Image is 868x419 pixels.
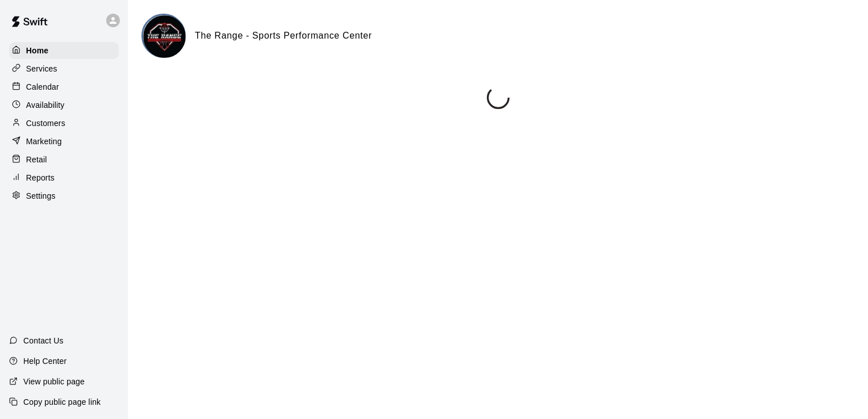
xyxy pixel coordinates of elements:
[9,97,119,114] a: Availability
[23,396,101,408] p: Copy public page link
[26,63,57,74] p: Services
[26,81,59,93] p: Calendar
[26,172,55,183] p: Reports
[143,15,186,58] img: The Range - Sports Performance Center logo
[23,355,66,367] p: Help Center
[9,169,119,186] a: Reports
[26,154,47,165] p: Retail
[26,45,49,56] p: Home
[9,115,119,132] a: Customers
[9,187,119,204] a: Settings
[26,190,56,202] p: Settings
[9,42,119,59] a: Home
[195,28,372,43] h6: The Range - Sports Performance Center
[9,133,119,150] a: Marketing
[9,60,119,77] a: Services
[23,335,64,346] p: Contact Us
[23,376,85,387] p: View public page
[9,151,119,168] a: Retail
[9,78,119,95] a: Calendar
[26,118,65,129] p: Customers
[26,136,62,147] p: Marketing
[26,99,65,111] p: Availability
